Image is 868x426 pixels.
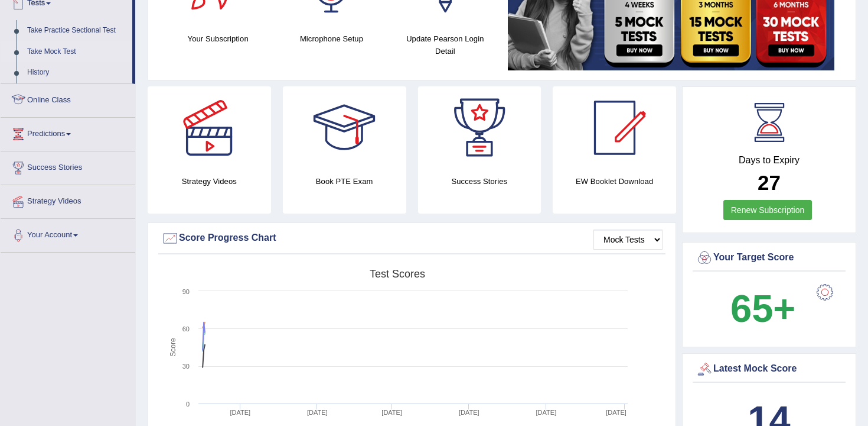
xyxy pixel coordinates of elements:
[22,41,132,63] a: Take Mock Test
[730,287,795,330] b: 65+
[606,409,626,416] tspan: [DATE]
[230,409,250,416] tspan: [DATE]
[148,175,271,188] h4: Strategy Videos
[280,33,382,45] h4: Microphone Setup
[1,151,135,181] a: Success Stories
[696,360,843,378] div: Latest Mock Score
[1,118,135,147] a: Predictions
[307,409,328,416] tspan: [DATE]
[381,409,402,416] tspan: [DATE]
[370,268,425,280] tspan: Test scores
[182,288,190,295] text: 90
[696,155,843,166] h4: Days to Expiry
[283,175,406,188] h4: Book PTE Exam
[22,20,132,41] a: Take Practice Sectional Test
[182,325,190,333] text: 60
[22,62,132,83] a: History
[394,33,496,57] h4: Update Pearson Login Detail
[418,175,541,188] h4: Success Stories
[167,33,269,45] h4: Your Subscription
[169,338,177,357] tspan: Score
[182,363,190,370] text: 30
[536,409,557,416] tspan: [DATE]
[723,200,812,220] a: Renew Subscription
[459,409,479,416] tspan: [DATE]
[1,185,135,215] a: Strategy Videos
[696,249,843,267] div: Your Target Score
[758,171,781,194] b: 27
[553,175,676,188] h4: EW Booklet Download
[1,219,135,248] a: Your Account
[186,401,190,408] text: 0
[1,84,135,114] a: Online Class
[161,230,663,247] div: Score Progress Chart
